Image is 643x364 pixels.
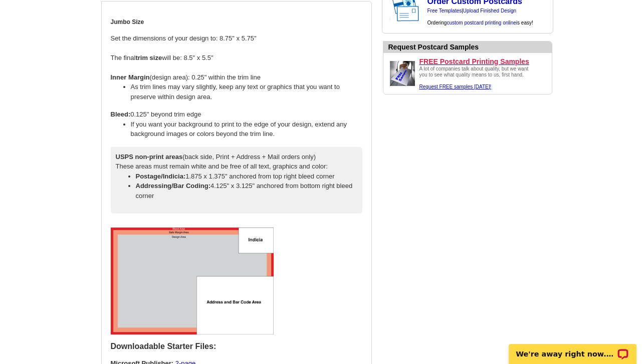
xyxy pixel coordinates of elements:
[111,73,150,81] strong: Inner Margin
[136,171,357,181] li: 1.875 x 1.375" anchored from top right bleed corner
[427,8,533,25] span: | Ordering is easy!
[110,10,363,220] td: Set the dimensions of your design to: 8.75" x 5.75" The final will be: 8.5" x 5.5" (design area):...
[136,172,186,180] strong: Postage/Indicia:
[463,8,516,13] a: Upload Finished Design
[502,332,643,364] iframe: LiveChat chat widget
[131,119,362,139] li: If you want your background to print to the edge of your design, extend any background images or ...
[111,227,274,334] img: jumbo postcard starter files
[116,153,183,160] strong: USPS non-print areas
[135,54,162,61] strong: trim size
[136,182,211,189] strong: Addressing/Bar Coding:
[111,147,362,214] div: (back side, Print + Address + Mail orders only) These areas must remain white and be free of all ...
[111,18,362,25] h4: Jumbo Size
[419,57,548,66] a: FREE Postcard Printing Samples
[419,66,535,90] div: A lot of companies talk about quality, but we want you to see what quality means to us, first hand.
[111,342,217,350] strong: Downloadable Starter Files:
[387,58,417,88] img: Upload a design ready to be printed
[111,110,131,118] strong: Bleed:
[131,82,362,101] li: As trim lines may vary slightly, keep any text or graphics that you want to preserve within desig...
[427,8,462,13] a: Free Templates
[419,84,492,89] a: Request FREE samples [DATE]!
[447,20,516,25] a: custom postcard printing online
[388,42,552,52] div: Request Postcard Samples
[136,181,357,200] li: 4.125" x 3.125" anchored from bottom right bleed corner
